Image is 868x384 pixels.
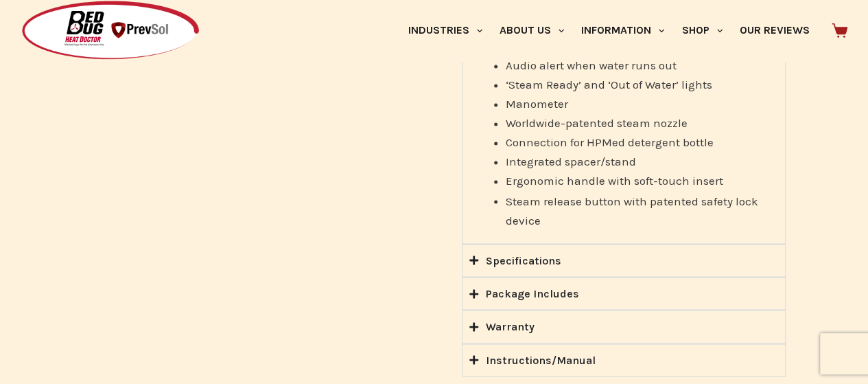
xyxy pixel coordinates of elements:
[506,191,771,229] li: Steam release button with patented safety lock device
[11,5,52,47] button: Open LiveChat chat widget
[506,75,771,94] li: ‘Steam Ready’ and ‘Out of Water’ lights
[462,244,786,277] summary: Specifications
[486,284,579,302] div: Package Includes
[506,133,771,152] li: Connection for HPMed detergent bottle
[506,113,771,133] li: Worldwide-patented steam nozzle
[462,343,786,376] summary: Instructions/Manual
[506,152,771,171] li: Integrated spacer/stand
[506,94,771,113] li: Manometer
[486,251,561,269] div: Specifications
[486,351,596,369] div: Instructions/Manual
[506,56,771,75] li: Audio alert when water runs out
[462,310,786,343] summary: Warranty
[486,317,535,335] div: Warranty
[506,171,771,190] li: Ergonomic handle with soft-touch insert
[462,277,786,310] summary: Package Includes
